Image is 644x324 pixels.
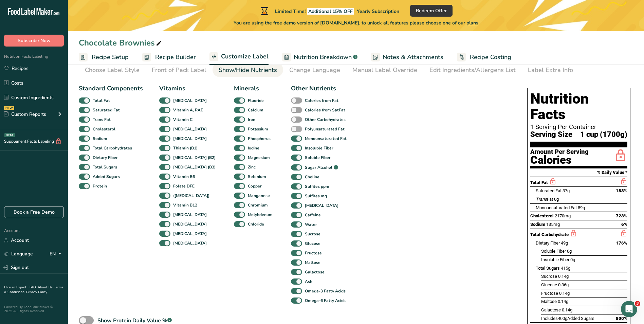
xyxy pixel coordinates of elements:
[173,155,216,161] b: [MEDICAL_DATA] (B2)
[159,84,218,93] div: Vitamins
[173,174,195,180] b: Vitamin B6
[221,52,269,61] span: Customize Label
[248,164,256,170] b: Zinc
[541,316,594,321] span: Includes Added Sugars
[305,298,346,304] b: Omega-6 Fatty Acids
[4,285,63,294] a: Terms & Conditions .
[173,107,203,113] b: Vitamin A, RAE
[305,202,338,209] b: [MEDICAL_DATA]
[305,107,345,113] b: Calories from SatFat
[352,66,417,75] div: Manual Label Override
[4,305,64,313] div: Powered By FoodLabelMaker © 2025 All Rights Reserved
[305,288,346,294] b: Omega-3 Fatty Acids
[38,285,54,290] a: About Us .
[530,222,545,227] span: Sodium
[4,285,28,290] a: Hire an Expert .
[173,221,207,227] b: [MEDICAL_DATA]
[248,136,271,142] b: Phosphorus
[429,66,516,75] div: Edit Ingredients/Allergens List
[559,291,570,296] span: 0.14g
[305,250,322,256] b: Fructose
[173,240,207,246] b: [MEDICAL_DATA]
[173,97,207,104] b: [MEDICAL_DATA]
[248,193,270,199] b: Manganese
[173,183,195,189] b: Folate DFE
[558,316,567,321] span: 400g
[26,290,47,294] a: Privacy Policy
[357,8,399,15] span: Yearly Subscription
[530,155,589,165] div: Calories
[305,221,317,228] b: Water
[4,248,33,260] a: Language
[530,91,627,122] h1: Nutrition Facts
[305,174,319,180] b: Choline
[50,250,64,258] div: EN
[567,249,572,254] span: 0g
[621,301,637,317] iframe: Intercom live chat
[305,97,338,104] b: Calories from Fat
[305,116,346,123] b: Other Carbohydrates
[371,50,443,65] a: Notes & Attachments
[383,53,443,62] span: Notes & Attachments
[4,206,64,218] a: Book a Free Demo
[289,66,340,75] div: Change Language
[248,212,273,218] b: Molybdenum
[305,126,345,132] b: Polyunsaturated Fat
[93,107,120,113] b: Saturated Fat
[580,130,627,139] span: 1 cup (1700g)
[554,197,559,202] span: 0g
[457,50,511,65] a: Recipe Costing
[530,130,572,139] span: Serving Size
[4,133,15,137] div: BETA
[307,8,354,15] span: Additional 15% OFF
[4,106,14,110] div: NEW
[530,124,627,130] div: 1 Serving Per Container
[259,7,399,15] div: Limited Time!
[536,197,547,202] i: Trans
[173,202,197,208] b: Vitamin B12
[173,164,216,170] b: [MEDICAL_DATA] (B3)
[155,53,196,62] span: Recipe Builder
[234,19,478,26] span: You are using the free demo version of [DOMAIN_NAME], to unlock all features please choose one of...
[546,222,560,227] span: 135mg
[616,188,627,193] span: 183%
[282,50,357,65] a: Nutrition Breakdown
[305,145,333,151] b: Insoluble Fiber
[93,145,132,151] b: Total Carbohydrates
[93,174,120,180] b: Added Sugars
[563,188,570,193] span: 37g
[248,183,262,189] b: Copper
[541,307,561,312] span: Galactose
[536,188,562,193] span: Saturated Fat
[470,53,511,62] span: Recipe Costing
[93,97,110,104] b: Total Fat
[248,126,268,132] b: Potassium
[541,291,558,296] span: Fructose
[93,164,117,170] b: Total Sugars
[173,193,209,199] b: ([MEDICAL_DATA])
[541,257,569,262] span: Insoluble Fiber
[234,84,275,93] div: Minerals
[530,180,548,185] span: Total Fat
[635,301,640,306] span: 3
[305,278,312,285] b: Ash
[248,97,264,104] b: Fluoride
[79,37,163,49] div: Chocolate Brownies
[173,136,207,142] b: [MEDICAL_DATA]
[561,240,568,246] span: 49g
[248,221,264,227] b: Chloride
[4,111,46,118] div: Custom Reports
[621,222,627,227] span: 6%
[541,282,557,287] span: Glucose
[558,299,568,304] span: 0.14g
[536,205,577,210] span: Monounsaturated Fat
[558,274,569,279] span: 0.14g
[209,49,269,65] a: Customize Label
[530,213,554,218] span: Cholesterol
[4,35,64,47] button: Subscribe Now
[536,197,553,202] span: Fat
[173,126,207,132] b: [MEDICAL_DATA]
[530,232,569,237] span: Total Carbohydrate
[173,231,207,237] b: [MEDICAL_DATA]
[173,116,192,123] b: Vitamin C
